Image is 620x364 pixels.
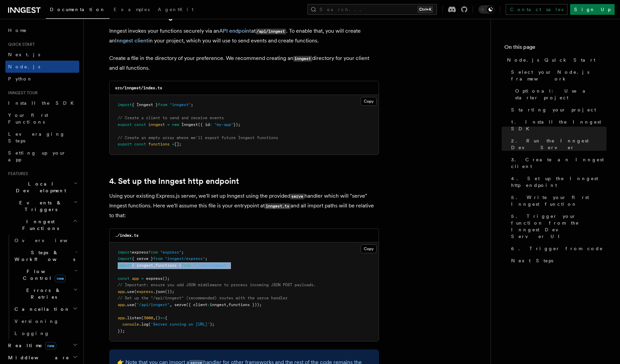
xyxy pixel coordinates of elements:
[12,249,75,263] span: Steps & Workflows
[5,178,79,197] button: Local Development
[511,69,607,82] span: Select your Node.js framework
[118,102,132,107] span: import
[5,24,79,36] a: Home
[508,255,607,267] a: Next Steps
[153,263,155,268] span: ,
[14,331,50,336] span: Logging
[109,54,379,73] p: Create a file in the directory of your preference. We recommend creating an directory for your cl...
[508,104,607,116] a: Starting your project
[110,2,154,18] a: Examples
[153,256,163,261] span: from
[137,289,153,294] span: express
[198,122,210,127] span: ({ id
[172,122,179,127] span: new
[115,233,139,238] code: ./index.ts
[508,135,607,154] a: 2. Run the Inngest Dev Server
[122,322,139,327] span: console
[8,52,40,57] span: Next.js
[5,128,79,147] a: Leveraging Steps
[132,276,139,281] span: app
[114,7,150,12] span: Examples
[8,76,33,81] span: Python
[8,131,65,143] span: Leveraging Steps
[155,316,160,320] span: ()
[144,316,153,320] span: 3000
[109,26,379,45] p: Inngest invokes your functions securely via an at . To enable that, you will create an in your pr...
[511,213,607,240] span: 5. Trigger your function from the Inngest Dev Server UI
[293,56,312,62] code: inngest
[45,342,56,350] span: new
[154,2,198,18] a: AgentKit
[137,302,170,307] span: "/api/inngest"
[12,303,79,315] button: Cancellation
[5,352,79,364] button: Middleware
[170,102,191,107] span: "inngest"
[170,302,172,307] span: ,
[132,250,148,255] span: express
[511,245,603,252] span: 6. Trigger from code
[46,2,110,19] a: Documentation
[132,263,153,268] span: { inngest
[233,122,240,127] span: });
[511,175,607,189] span: 4. Set up the Inngest http endpoint
[361,244,377,253] button: Copy
[5,354,69,361] span: Middleware
[163,276,170,281] span: ();
[174,302,186,307] span: serve
[118,115,224,120] span: // Create a client to send and receive events
[148,142,170,146] span: functions
[515,88,607,101] span: Optional: Use a starter project
[418,6,433,13] kbd: Ctrl+K
[219,28,251,34] a: API endpoint
[153,316,155,320] span: ,
[361,97,377,106] button: Copy
[165,256,205,261] span: "inngest/express"
[118,142,132,146] span: export
[118,302,125,307] span: app
[508,154,607,172] a: 3. Create an Inngest client
[125,289,134,294] span: .use
[5,218,73,232] span: Inngest Functions
[55,275,66,282] span: new
[132,102,158,107] span: { Inngest }
[181,122,198,127] span: Inngest
[172,142,174,146] span: =
[506,4,567,15] a: Contact sales
[207,302,210,307] span: :
[504,43,607,54] h4: On this page
[146,276,163,281] span: express
[118,329,125,333] span: });
[511,119,607,132] span: 1. Install the Inngest SDK
[5,339,79,352] button: Realtimenew
[191,102,193,107] span: ;
[118,250,132,255] span: import
[508,66,607,85] a: Select your Node.js framework
[12,315,79,327] a: Versioning
[210,302,226,307] span: inngest
[5,197,79,216] button: Events & Triggers
[229,302,262,307] span: functions }));
[5,97,79,109] a: Install the SDK
[508,210,607,242] a: 5. Trigger your function from the Inngest Dev Server UI
[508,116,607,135] a: 1. Install the Inngest SDK
[165,289,174,294] span: ());
[12,327,79,339] a: Logging
[12,287,73,300] span: Errors & Retries
[5,234,79,339] div: Inngest Functions
[12,234,79,246] a: Overview
[115,86,162,90] code: src/inngest/index.ts
[118,263,132,268] span: import
[109,176,239,186] a: 4. Set up the Inngest http endpoint
[50,7,106,12] span: Documentation
[118,256,132,261] span: import
[12,268,74,282] span: Flow Control
[5,48,79,61] a: Next.js
[205,256,207,261] span: ;
[5,109,79,128] a: Your first Functions
[12,284,79,303] button: Errors & Retries
[508,191,607,210] a: 5. Write your first Inngest function
[508,172,607,191] a: 4. Set up the Inngest http endpoint
[193,263,229,268] span: "./src/inngest"
[118,289,125,294] span: app
[139,322,148,327] span: .log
